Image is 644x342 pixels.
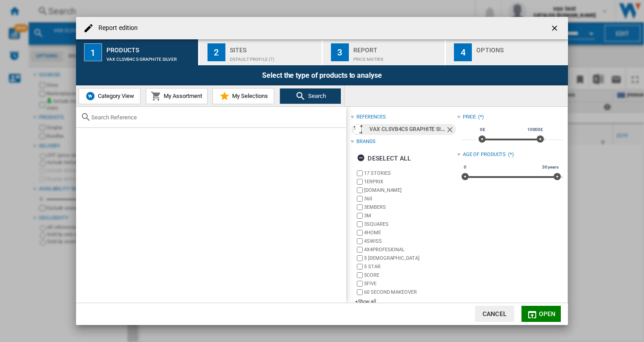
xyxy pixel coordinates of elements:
label: 1ERPRIX [364,178,457,185]
ng-md-icon: getI18NText('BUTTONS.CLOSE_DIALOG') [550,24,561,34]
img: wiser-icon-blue.png [85,91,96,101]
input: brand.name [357,289,363,295]
input: brand.name [357,264,363,270]
span: 30 years [541,164,560,171]
button: getI18NText('BUTTONS.CLOSE_DIALOG') [547,19,564,37]
label: 3M [364,212,457,219]
div: 4 [454,43,472,61]
span: Open [539,310,556,317]
div: Default profile (7) [230,52,318,62]
label: 4X4PROFESIONAL [364,246,457,253]
ng-md-icon: Remove [445,125,456,136]
label: 5FIVE [364,280,457,287]
input: brand.name [357,230,363,236]
button: Search [280,88,341,104]
button: 3 Report Price Matrix [323,39,446,65]
input: brand.name [357,187,363,193]
div: Price Matrix [353,52,441,62]
label: 4HOME [364,229,457,236]
button: My Assortment [146,88,208,104]
button: 2 Sites Default profile (7) [199,39,322,65]
span: 0£ [479,126,487,133]
div: 1 [84,43,102,61]
div: Price [463,114,476,121]
input: brand.name [357,221,363,227]
span: 0 [462,164,468,171]
input: brand.name [357,213,363,219]
input: Search Reference [91,114,342,121]
button: 1 Products VAX CLSVB4CS GRAPHITE SILVER [76,39,199,65]
input: brand.name [357,281,363,287]
label: 5 STAR [364,263,457,270]
div: Deselect all [357,150,411,166]
label: 5 [DEMOGRAPHIC_DATA] [364,255,457,262]
div: Sites [230,43,318,52]
h4: Report edition [94,24,138,33]
button: 4 Options [446,39,568,65]
label: 17 STORIES [364,170,457,177]
span: My Selections [230,93,268,99]
div: references [356,114,386,121]
md-dialog: Report edition ... [76,17,568,325]
input: brand.name [357,247,363,253]
label: 3EMBERS [364,204,457,211]
input: brand.name [357,170,363,176]
span: Category View [96,93,134,99]
label: 60 SECOND MAKEOVER [364,289,457,296]
div: 2 [208,43,225,61]
input: brand.name [357,255,363,261]
div: VAX CLSVB4CS GRAPHITE SILVER [106,52,195,62]
input: brand.name [357,272,363,278]
input: brand.name [357,179,363,185]
div: Options [476,43,564,52]
input: brand.name [357,238,363,244]
label: 5CORE [364,272,457,279]
label: 3SQUARES [364,221,457,228]
div: Select the type of products to analyse [76,65,568,85]
div: Age of products [463,151,506,158]
div: Products [106,43,195,52]
img: 4700289_R_Z001A [354,125,363,134]
label: 4SWISS [364,238,457,245]
div: Report [353,43,441,52]
button: My Selections [212,88,274,104]
div: 3 [331,43,349,61]
span: My Assortment [161,93,202,99]
button: Cancel [475,306,514,322]
span: 10000£ [526,126,544,133]
input: brand.name [357,204,363,210]
label: 360 [364,195,457,202]
div: +Show all [355,298,457,305]
div: Brands [356,138,375,145]
input: brand.name [357,196,363,202]
button: Category View [79,88,140,104]
div: VAX CLSVB4CS GRAPHITE SILVER [369,124,445,135]
button: Deselect all [354,150,414,166]
span: Search [306,93,326,99]
label: [DOMAIN_NAME] [364,187,457,194]
button: Open [521,306,561,322]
